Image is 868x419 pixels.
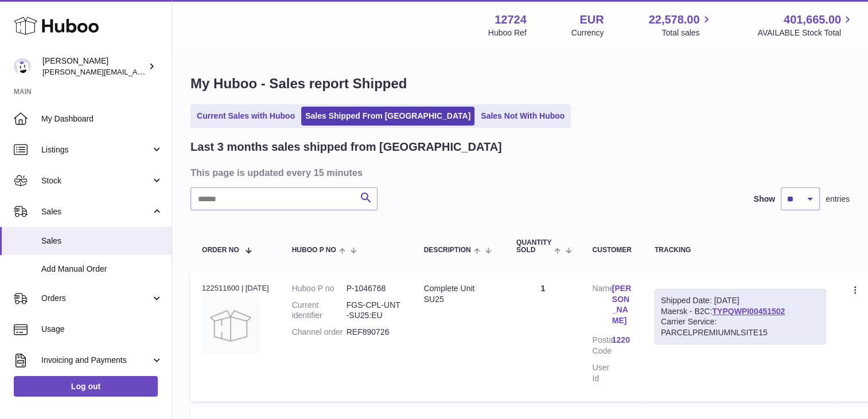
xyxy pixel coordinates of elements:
span: 401,665.00 [784,12,841,28]
span: Total sales [661,28,713,38]
a: 22,578.00 Total sales [648,12,713,38]
span: Listings [41,144,151,155]
dt: Channel order [292,327,347,338]
a: Sales Shipped From [GEOGRAPHIC_DATA] [301,107,474,126]
span: Usage [41,324,163,335]
dt: Name [592,283,612,330]
strong: EUR [579,12,604,28]
dt: Huboo P no [292,283,347,294]
dt: Current identifier [292,300,347,322]
img: no-photo.jpg [202,297,259,354]
a: [PERSON_NAME] [612,283,632,327]
dd: P-1046768 [347,283,401,294]
span: Add Manual Order [41,264,163,275]
strong: 12724 [495,12,527,28]
span: Description [424,246,471,254]
span: Sales [41,206,151,217]
div: Carrier Service: PARCELPREMIUMNLSITE15 [661,316,820,338]
dd: REF890726 [347,327,401,338]
div: [PERSON_NAME] [42,56,146,77]
div: Tracking [655,246,826,254]
div: Complete Unit SU25 [424,283,493,305]
label: Show [754,194,775,205]
span: Quantity Sold [516,239,551,254]
span: My Dashboard [41,113,163,124]
div: 122511600 | [DATE] [202,283,269,293]
h1: My Huboo - Sales report Shipped [190,75,850,93]
dt: Postal Code [592,335,612,357]
span: Orders [41,293,151,304]
a: Log out [14,376,158,397]
div: Shipped Date: [DATE] [661,295,820,306]
h3: This page is updated every 15 minutes [190,166,847,179]
span: Stock [41,175,151,186]
a: Sales Not With Huboo [477,107,569,126]
dt: User Id [592,362,612,384]
div: Maersk - B2C: [655,289,826,345]
span: Huboo P no [292,246,336,254]
td: 1 [505,272,581,401]
span: 22,578.00 [648,12,699,28]
a: 401,665.00 AVAILABLE Stock Total [757,12,854,38]
span: Invoicing and Payments [41,355,151,366]
div: Customer [592,246,631,254]
div: Currency [571,28,604,38]
img: sebastian@ffern.co [14,58,31,75]
a: 1220 [612,335,632,346]
span: [PERSON_NAME][EMAIL_ADDRESS][DOMAIN_NAME] [42,67,230,76]
a: TYPQWPI00451502 [712,307,785,316]
span: Sales [41,236,163,246]
span: entries [826,194,850,205]
a: Current Sales with Huboo [193,107,299,126]
div: Huboo Ref [488,28,527,38]
span: AVAILABLE Stock Total [757,28,854,38]
dd: FGS-CPL-UNT-SU25:EU [347,300,401,322]
h2: Last 3 months sales shipped from [GEOGRAPHIC_DATA] [190,139,502,155]
span: Order No [202,246,239,254]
